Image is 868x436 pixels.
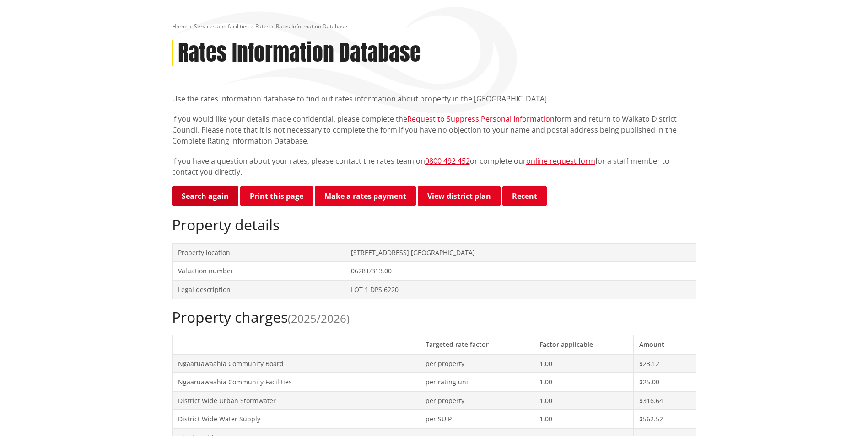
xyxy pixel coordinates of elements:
[534,335,634,354] th: Factor applicable
[534,410,634,429] td: 1.00
[288,311,350,326] span: (2025/2026)
[420,373,534,392] td: per rating unit
[178,40,421,66] h1: Rates Information Database
[534,354,634,373] td: 1.00
[172,22,188,30] a: Home
[502,186,547,206] button: Recent
[172,262,345,281] td: Valuation number
[345,243,696,262] td: [STREET_ADDRESS] [GEOGRAPHIC_DATA]
[634,335,696,354] th: Amount
[345,280,696,299] td: LOT 1 DPS 6220
[345,262,696,281] td: 06281/313.00
[255,22,270,30] a: Rates
[172,373,420,392] td: Ngaaruawaahia Community Facilities
[534,391,634,410] td: 1.00
[172,308,696,326] h2: Property charges
[420,410,534,429] td: per SUIP
[172,243,345,262] td: Property location
[407,114,555,124] a: Request to Suppress Personal Information
[172,23,696,31] nav: breadcrumb
[172,93,696,104] p: Use the rates information database to find out rates information about property in the [GEOGRAPHI...
[194,22,249,30] a: Services and facilities
[634,354,696,373] td: $23.12
[826,398,859,431] iframe: Messenger Launcher
[172,186,238,206] a: Search again
[172,155,696,177] p: If you have a question about your rates, please contact the rates team on or complete our for a s...
[172,280,345,299] td: Legal description
[418,186,501,206] a: View district plan
[172,391,420,410] td: District Wide Urban Stormwater
[420,354,534,373] td: per property
[315,186,416,206] a: Make a rates payment
[634,373,696,392] td: $25.00
[172,410,420,429] td: District Wide Water Supply
[276,22,347,30] span: Rates Information Database
[420,391,534,410] td: per property
[420,335,534,354] th: Targeted rate factor
[634,410,696,429] td: $562.52
[172,354,420,373] td: Ngaaruawaahia Community Board
[172,216,696,234] h2: Property details
[425,156,470,166] a: 0800 492 452
[534,373,634,392] td: 1.00
[634,391,696,410] td: $316.64
[240,186,313,206] button: Print this page
[172,113,696,146] p: If you would like your details made confidential, please complete the form and return to Waikato ...
[526,156,595,166] a: online request form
